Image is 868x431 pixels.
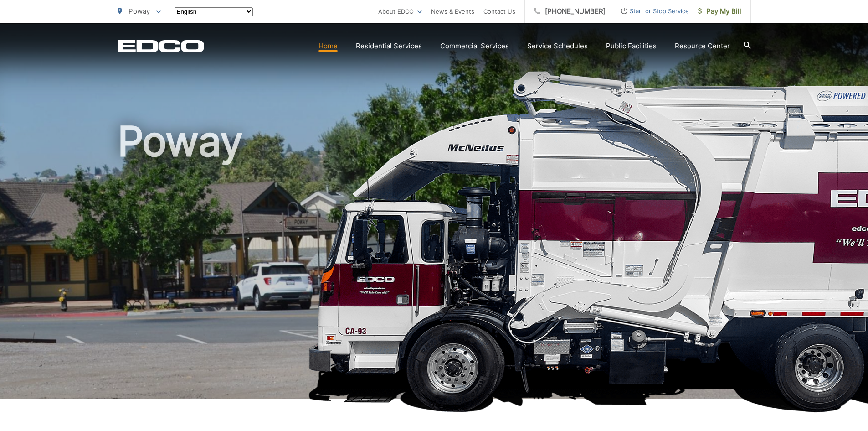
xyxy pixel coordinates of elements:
select: Select a language [175,7,253,16]
a: EDCD logo. Return to the homepage. [118,40,204,52]
a: About EDCO [378,6,422,17]
a: Home [318,41,338,52]
a: News & Events [431,6,474,17]
a: Commercial Services [440,41,509,52]
span: Poway [128,7,150,16]
a: Public Facilities [606,41,657,52]
a: Service Schedules [527,41,588,52]
a: Resource Center [675,41,730,52]
a: Contact Us [483,6,515,17]
span: Pay My Bill [698,6,741,17]
h1: Poway [118,119,751,407]
a: Residential Services [356,41,422,52]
